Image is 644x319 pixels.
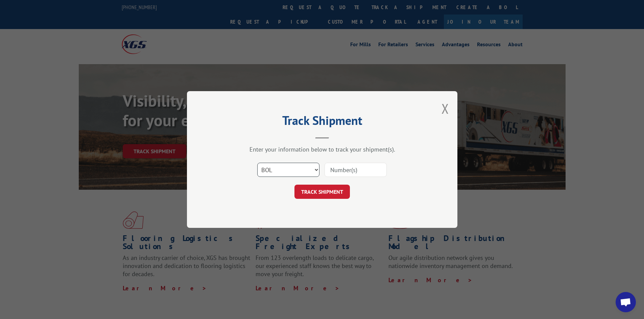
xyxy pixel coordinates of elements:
[325,163,387,177] input: Number(s)
[442,100,449,117] button: Close modal
[221,116,424,129] h2: Track Shipment
[294,185,350,199] button: TRACK SHIPMENT
[616,292,636,312] div: Open chat
[221,145,424,153] div: Enter your information below to track your shipment(s).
